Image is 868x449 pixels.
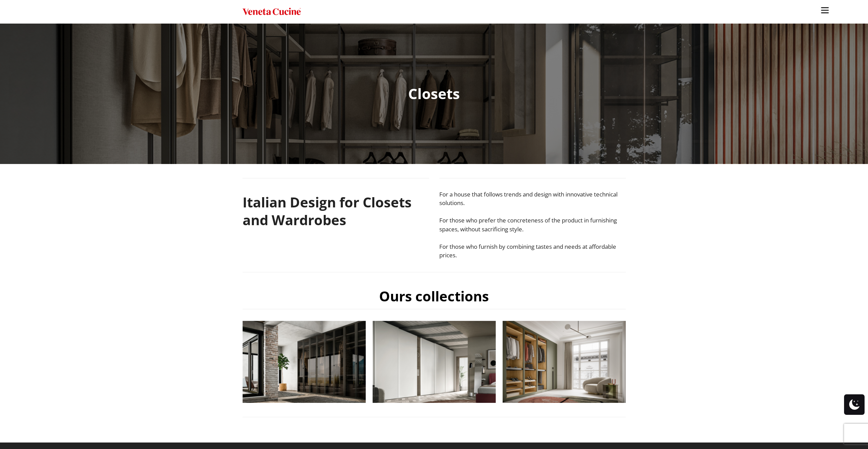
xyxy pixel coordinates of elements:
h2: Italian Design for Closets and Wardrobes [243,190,429,232]
p: For a house that follows trends and design with innovative technical solutions. [439,190,626,207]
p: For those who furnish by combining tastes and needs at affordable prices. [439,242,626,260]
img: Veneta Cucine USA [243,7,301,17]
img: burger-menu-svgrepo-com-30x30.jpg [820,5,830,15]
h2: Ours collections [379,284,489,309]
p: For those who prefer the concreteness of the product in furnishing spaces, without sacrificing st... [439,216,626,233]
